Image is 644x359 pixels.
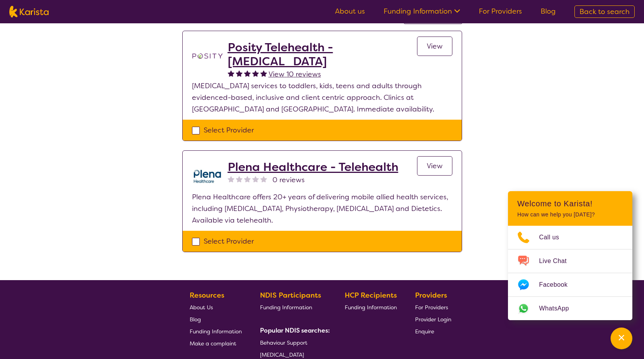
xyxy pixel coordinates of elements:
[611,328,632,349] button: Channel Menu
[345,304,397,311] span: Funding Information
[539,232,569,243] span: Call us
[517,211,623,218] p: How can we help you [DATE]?
[9,6,49,17] img: Karista logo
[244,70,251,77] img: fullstar
[384,7,460,16] a: Funding Information
[192,80,452,115] p: [MEDICAL_DATA] services to toddlers, kids, teens and adults through evidenced-based, inclusive an...
[427,161,443,171] span: View
[415,313,451,325] a: Provider Login
[190,301,242,313] a: About Us
[228,176,234,182] img: nonereviewstar
[415,301,451,313] a: For Providers
[190,316,201,323] span: Blog
[269,70,321,79] span: View 10 reviews
[192,40,223,71] img: t1bslo80pcylnzwjhndq.png
[260,176,267,182] img: nonereviewstar
[190,328,242,335] span: Funding Information
[260,304,312,311] span: Funding Information
[252,70,259,77] img: fullstar
[415,325,451,337] a: Enquire
[260,351,304,358] span: [MEDICAL_DATA]
[508,226,632,320] ul: Choose channel
[228,160,398,174] a: Plena Healthcare - Telehealth
[190,340,236,347] span: Make a complaint
[539,255,576,267] span: Live Chat
[335,7,365,16] a: About us
[539,279,577,291] span: Facebook
[236,176,243,182] img: nonereviewstar
[192,191,452,226] p: Plena Healthcare offers 20+ years of delivering mobile allied health services, including [MEDICAL...
[272,174,305,186] span: 0 reviews
[417,156,452,176] a: View
[345,291,397,300] b: HCP Recipients
[190,291,224,300] b: Resources
[269,68,321,80] a: View 10 reviews
[260,301,327,313] a: Funding Information
[415,304,448,311] span: For Providers
[345,301,397,313] a: Funding Information
[517,199,623,208] h2: Welcome to Karista!
[508,191,632,320] div: Channel Menu
[260,291,321,300] b: NDIS Participants
[190,304,213,311] span: About Us
[508,297,632,320] a: Web link opens in a new tab.
[415,291,447,300] b: Providers
[574,5,635,18] a: Back to search
[541,7,556,16] a: Blog
[192,160,223,191] img: qwv9egg5taowukv2xnze.png
[260,336,327,349] a: Behaviour Support
[244,176,251,182] img: nonereviewstar
[228,40,417,68] a: Posity Telehealth - [MEDICAL_DATA]
[190,337,242,349] a: Make a complaint
[260,326,330,335] b: Popular NDIS searches:
[417,37,452,56] a: View
[252,176,259,182] img: nonereviewstar
[415,328,434,335] span: Enquire
[415,316,451,323] span: Provider Login
[579,7,630,16] span: Back to search
[260,339,307,346] span: Behaviour Support
[228,70,234,77] img: fullstar
[260,70,267,77] img: fullstar
[236,70,243,77] img: fullstar
[190,313,242,325] a: Blog
[190,325,242,337] a: Funding Information
[479,7,522,16] a: For Providers
[539,303,578,314] span: WhatsApp
[427,42,443,51] span: View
